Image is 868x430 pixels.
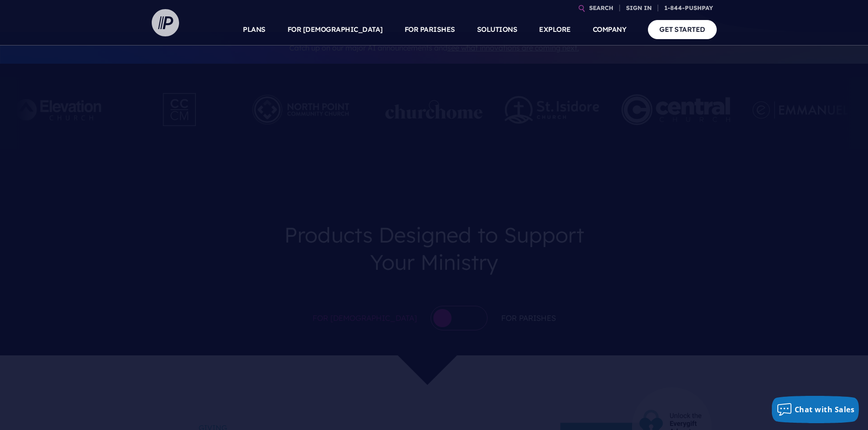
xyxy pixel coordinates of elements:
[243,14,266,46] a: PLANS
[593,14,627,46] a: COMPANY
[772,396,859,423] button: Chat with Sales
[648,20,717,39] a: GET STARTED
[288,14,383,46] a: FOR [DEMOGRAPHIC_DATA]
[795,405,855,415] span: Chat with Sales
[477,14,518,46] a: SOLUTIONS
[539,14,571,46] a: EXPLORE
[405,14,455,46] a: FOR PARISHES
